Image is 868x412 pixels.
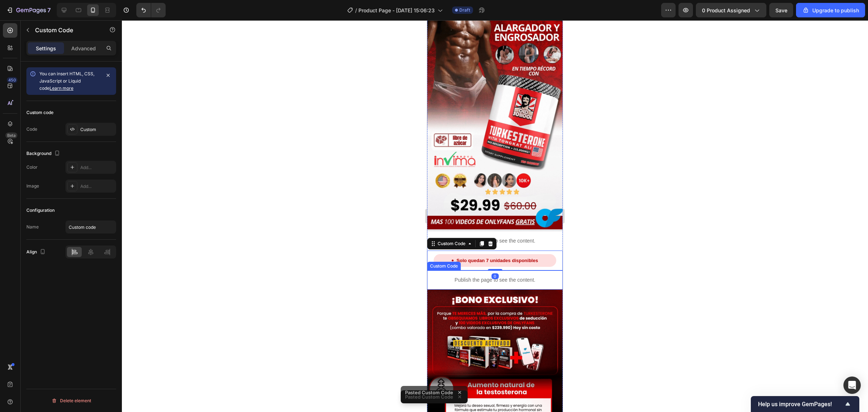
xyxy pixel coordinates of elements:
div: Code [26,126,37,133]
div: 450 [7,77,17,83]
div: Open Intercom Messenger [843,377,861,394]
p: Advanced [71,45,96,52]
span: Save [775,7,787,13]
span: 0 product assigned [702,7,750,14]
div: Custom [80,126,114,133]
a: Learn more [50,85,73,91]
span: Draft [459,7,470,13]
button: Upgrade to publish [796,3,865,17]
div: Beta [5,133,17,138]
div: Color [26,164,38,171]
span: You can insert HTML, CSS, JavaScript or Liquid code [39,71,94,91]
div: Undo/Redo [136,3,166,17]
p: 7 [47,6,51,14]
iframe: Design area [427,20,563,412]
div: Background [26,149,61,159]
div: Add... [80,183,114,190]
div: Name [26,224,39,230]
div: Image [26,183,39,189]
div: Upgrade to publish [802,7,859,14]
button: 0 product assigned [696,3,766,17]
button: Show survey - Help us improve GemPages! [758,400,852,408]
div: Add... [80,164,114,171]
div: Align [26,247,47,257]
p: Settings [36,45,56,52]
button: Save [769,3,793,17]
p: Custom Code [35,26,97,34]
span: / [355,7,357,14]
span: Help us improve GemPages! [758,401,843,408]
span: Product Page - [DATE] 15:06:23 [358,7,435,14]
div: Configuration [26,207,55,214]
div: Delete element [51,396,91,405]
div: Custom code [26,109,54,116]
button: Delete element [26,395,116,407]
button: 7 [3,3,54,17]
p: Pasted Custom Code [405,389,453,396]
